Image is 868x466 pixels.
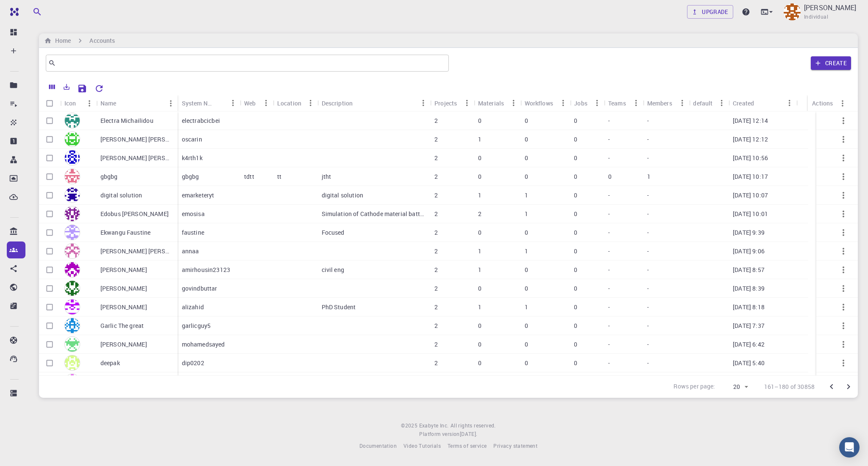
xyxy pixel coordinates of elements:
p: - [647,154,649,162]
button: Columns [45,80,59,94]
p: 1 [478,303,481,311]
p: digital solution [100,191,142,200]
p: 1 [525,191,528,200]
p: - [647,322,649,330]
p: [DATE] 10:07 [733,191,768,200]
p: 2 [434,116,438,125]
p: - [608,210,610,218]
p: 0 [574,359,577,367]
p: 1 [478,266,481,274]
button: Go to previous page [823,378,840,395]
p: 0 [574,303,577,311]
div: Location [273,95,317,111]
p: faustine [182,228,204,237]
button: Sort [116,97,130,110]
img: avatar [64,150,80,166]
button: Sort [213,96,226,110]
p: gbgbg [182,172,199,181]
p: 0 [574,172,577,181]
p: deepak [100,359,120,367]
p: mohamedsayed [182,340,225,349]
img: avatar [64,131,80,147]
p: - [608,340,610,349]
p: [PERSON_NAME] [PERSON_NAME] [100,154,173,162]
p: - [608,116,610,125]
p: 0 [525,172,528,181]
button: Menu [629,96,643,110]
div: Web [240,95,273,111]
img: avatar [64,225,80,240]
button: Export [59,80,74,94]
img: avatar [64,280,80,296]
p: emarketeryt [182,191,214,200]
p: 1 [478,247,481,255]
p: 0 [525,284,528,293]
p: Simulation of Cathode material batteries [322,210,426,218]
img: avatar [64,318,80,333]
p: 0 [478,116,481,125]
p: - [608,322,610,330]
p: 2 [434,191,438,200]
p: tdtt [244,172,254,181]
p: - [608,135,610,144]
span: Terms of service [448,442,487,449]
button: Menu [836,97,849,110]
div: Description [317,95,431,111]
button: Menu [417,96,430,110]
p: - [647,284,649,293]
p: - [647,303,649,311]
p: 2 [434,228,438,237]
p: 161–180 of 30858 [764,383,815,391]
p: - [647,210,649,218]
p: annaa [182,247,199,255]
button: Save Explorer Settings [74,80,91,97]
p: [PERSON_NAME] [804,3,856,13]
div: Open Intercom Messenger [839,437,860,458]
span: Exabyte Inc. [419,422,449,429]
p: [PERSON_NAME] [100,266,147,274]
p: 0 [478,284,481,293]
p: [PERSON_NAME] [PERSON_NAME] [100,247,173,255]
p: [DATE] 8:18 [733,303,765,311]
div: Projects [434,95,457,111]
img: avatar [64,262,80,277]
p: 0 [478,154,481,162]
p: jtht [322,172,331,181]
p: dip0202 [182,359,204,367]
p: - [647,266,649,274]
div: Members [647,95,672,111]
p: 0 [478,172,481,181]
p: 0 [525,228,528,237]
div: System Name [178,95,240,111]
p: - [647,191,649,200]
button: Create [811,56,851,70]
img: avatar [64,299,80,315]
p: Electra Michailidou [100,116,153,125]
a: Exabyte Inc. [419,422,449,430]
button: Menu [715,96,729,110]
div: Projects [430,95,474,111]
p: garlicguy5 [182,322,211,330]
button: Menu [507,96,520,110]
p: [DATE] 10:56 [733,154,768,162]
span: Video Tutorials [403,442,441,449]
img: logo [7,8,19,16]
span: Individual [804,13,828,21]
p: [DATE] 10:17 [733,172,768,181]
p: - [608,284,610,293]
p: 1 [525,303,528,311]
p: - [647,228,649,237]
p: Edobus [PERSON_NAME] [100,210,169,218]
p: electrabcicbei [182,116,220,125]
p: [DATE] 8:39 [733,284,765,293]
p: 0 [478,228,481,237]
p: 0 [574,266,577,274]
p: - [647,359,649,367]
div: Name [100,95,117,111]
div: Members [643,95,689,111]
span: Privacy statement [493,442,537,449]
p: amirhousin23123 [182,266,230,274]
p: 0 [574,135,577,144]
p: 2 [434,247,438,255]
div: Created [733,95,754,111]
